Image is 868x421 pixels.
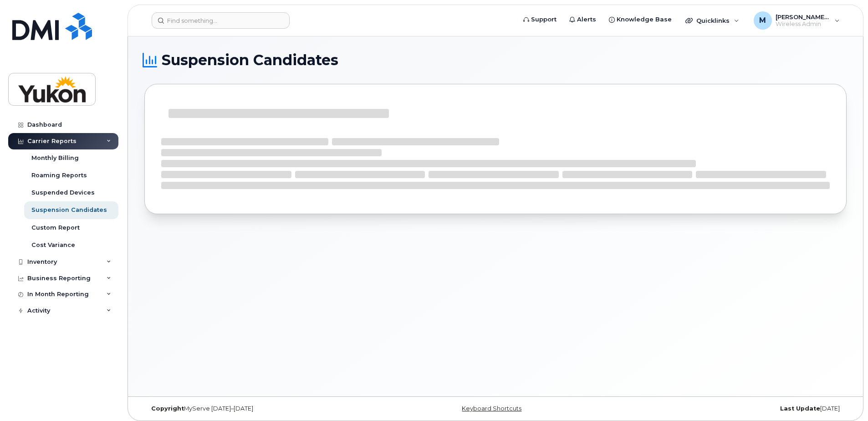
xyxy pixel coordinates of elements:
[162,53,338,67] span: Suspension Candidates
[151,405,184,412] strong: Copyright
[780,405,820,412] strong: Last Update
[613,405,847,412] div: [DATE]
[144,405,378,412] div: MyServe [DATE]–[DATE]
[462,405,521,412] a: Keyboard Shortcuts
